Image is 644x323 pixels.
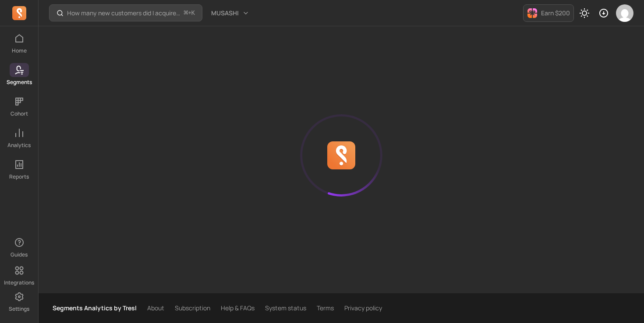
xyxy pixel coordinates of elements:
p: Reports [9,173,29,180]
button: How many new customers did I acquire this period?⌘+K [49,4,202,21]
a: Subscription [175,304,210,312]
p: Segments [7,79,32,86]
img: avatar [616,4,633,22]
button: Toggle dark mode [576,4,593,22]
button: Guides [10,234,29,260]
a: Terms [317,304,334,312]
p: Segments Analytics by Tresl [53,304,137,312]
p: Home [12,47,27,54]
p: Settings [9,305,29,312]
a: Privacy policy [344,304,382,312]
kbd: K [191,10,195,17]
a: System status [265,304,306,312]
p: How many new customers did I acquire this period? [67,9,180,18]
p: Cohort [11,110,28,117]
a: Help & FAQs [221,304,255,312]
p: Earn $200 [541,9,570,18]
p: Guides [11,251,28,258]
span: + [184,8,195,18]
p: Analytics [7,142,31,149]
button: MUSASHI [206,5,255,21]
p: Integrations [4,279,34,286]
span: MUSASHI [211,9,239,18]
button: Earn $200 [523,4,574,22]
a: About [147,304,164,312]
kbd: ⌘ [184,8,188,19]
